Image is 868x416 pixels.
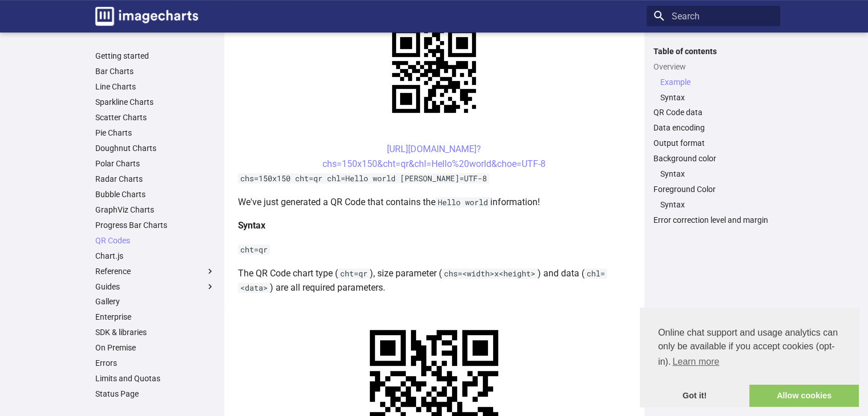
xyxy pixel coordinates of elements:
[95,174,215,184] a: Radar Charts
[653,123,773,133] a: Data encoding
[653,153,773,164] a: Background color
[95,128,215,138] a: Pie Charts
[238,244,270,255] code: cht=qr
[95,158,215,169] a: Polar Charts
[749,385,859,407] a: allow cookies
[95,389,215,399] a: Status Page
[671,353,721,370] a: learn more about cookies
[238,195,631,210] p: We've just generated a QR Code that contains the information!
[95,282,215,292] label: Guides
[91,2,203,30] a: Image-Charts documentation
[660,77,773,87] a: Example
[322,144,546,169] a: [URL][DOMAIN_NAME]?chs=150x150&cht=qr&chl=Hello%20world&choe=UTF-8
[95,327,215,337] a: SDK & libraries
[660,169,773,179] a: Syntax
[238,173,489,183] code: chs=150x150 cht=qr chl=Hello world [PERSON_NAME]=UTF-8
[95,342,215,353] a: On Premise
[660,199,773,210] a: Syntax
[95,66,215,76] a: Bar Charts
[95,373,215,384] a: Limits and Quotas
[647,6,780,26] input: Search
[95,205,215,215] a: GraphViz Charts
[653,77,773,103] nav: Overview
[653,215,773,225] a: Error correction level and margin
[95,235,215,246] a: QR Codes
[95,7,198,26] img: logo
[95,51,215,61] a: Getting started
[442,268,538,279] code: chs=<width>x<height>
[95,143,215,153] a: Doughnut Charts
[658,326,841,370] span: Online chat support and usage analytics can only be available if you accept cookies (opt-in).
[238,266,631,295] p: The QR Code chart type ( ), size parameter ( ) and data ( ) are all required parameters.
[95,251,215,261] a: Chart.js
[640,385,749,407] a: dismiss cookie message
[653,199,773,210] nav: Foreground Color
[95,220,215,230] a: Progress Bar Charts
[95,112,215,123] a: Scatter Charts
[653,184,773,194] a: Foreground Color
[660,92,773,103] a: Syntax
[647,46,780,56] label: Table of contents
[435,197,490,207] code: Hello world
[653,62,773,72] a: Overview
[647,46,780,226] nav: Table of contents
[338,268,370,279] code: cht=qr
[653,138,773,148] a: Output format
[653,107,773,117] a: QR Code data
[653,169,773,179] nav: Background color
[238,218,631,233] h4: Syntax
[95,296,215,307] a: Gallery
[95,81,215,92] a: Line Charts
[95,358,215,368] a: Errors
[640,308,859,407] div: cookieconsent
[372,9,496,133] img: chart
[95,97,215,107] a: Sparkline Charts
[95,189,215,199] a: Bubble Charts
[95,312,215,322] a: Enterprise
[95,266,215,276] label: Reference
